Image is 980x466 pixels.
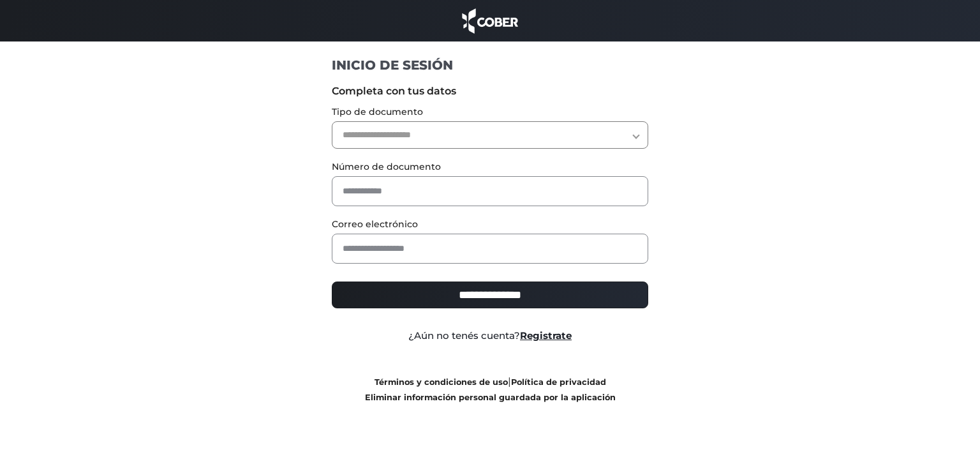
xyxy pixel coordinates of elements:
div: | [322,374,658,405]
a: Eliminar información personal guardada por la aplicación [365,393,616,402]
label: Correo electrónico [332,218,649,231]
label: Número de documento [332,160,649,174]
div: ¿Aún no tenés cuenta? [322,329,658,343]
label: Tipo de documento [332,105,649,119]
h1: INICIO DE SESIÓN [332,57,649,73]
img: cober_marca.png [459,6,521,35]
label: Completa con tus datos [332,84,649,99]
a: Términos y condiciones de uso [375,377,508,387]
a: Política de privacidad [511,377,606,387]
a: Registrate [520,329,572,342]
